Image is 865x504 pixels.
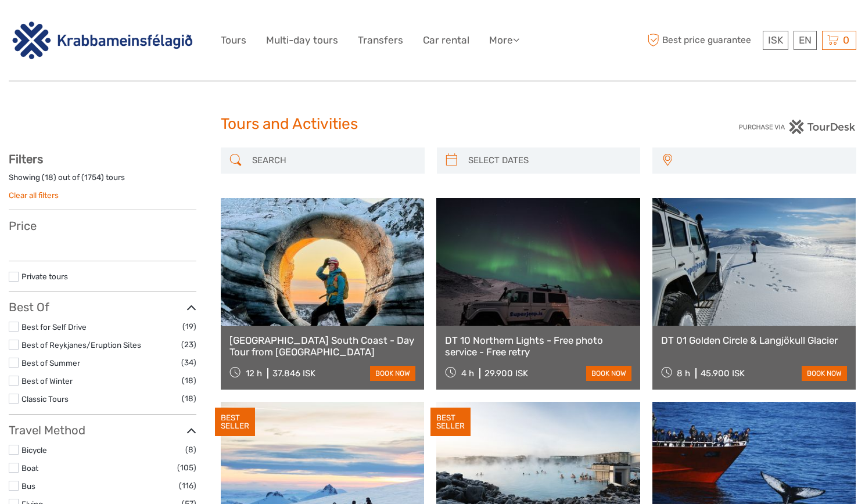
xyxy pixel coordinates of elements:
a: book now [802,366,847,381]
img: 3142-b3e26b51-08fe-4449-b938-50ec2168a4a0_logo_big.png [9,19,196,62]
div: EN [794,31,817,50]
a: Best of Reykjanes/Eruption Sites [21,340,141,350]
a: Bus [21,481,35,491]
span: (19) [182,320,196,333]
span: 4 h [461,368,474,379]
span: (116) [179,479,196,492]
input: SELECT DATES [464,150,635,171]
span: (18) [182,392,196,405]
a: Private tours [21,272,68,281]
a: Bicycle [21,445,47,455]
span: (34) [181,356,196,369]
a: Best for Self Drive [21,322,87,332]
a: Boat [21,463,38,473]
a: More [489,32,519,49]
h1: Tours and Activities [221,115,645,134]
span: (18) [182,374,196,387]
div: BEST SELLER [215,408,255,437]
div: BEST SELLER [430,408,471,437]
a: Best of Summer [21,358,80,368]
a: Classic Tours [21,394,69,404]
h3: Price [9,219,196,233]
span: Best price guarantee [644,31,760,50]
span: 8 h [677,368,690,379]
span: (23) [181,338,196,351]
strong: Filters [9,152,43,166]
div: 37.846 ISK [272,368,315,379]
div: 45.900 ISK [701,368,745,379]
span: 0 [841,34,851,46]
span: ISK [768,34,783,46]
a: Car rental [423,32,469,49]
input: SEARCH [247,150,419,171]
a: Multi-day tours [266,32,338,49]
label: 18 [45,172,53,183]
a: Best of Winter [21,376,73,386]
img: PurchaseViaTourDesk.png [738,120,856,134]
span: (105) [177,461,196,474]
a: Transfers [358,32,403,49]
div: Showing ( ) out of ( ) tours [9,172,196,190]
a: Clear all filters [9,190,59,200]
span: 12 h [246,368,262,379]
a: [GEOGRAPHIC_DATA] South Coast - Day Tour from [GEOGRAPHIC_DATA] [229,334,415,358]
a: Tours [221,32,246,49]
div: 29.900 ISK [484,368,528,379]
label: 1754 [84,172,101,183]
a: book now [370,366,415,381]
a: DT 10 Northern Lights - Free photo service - Free retry [445,334,631,358]
a: book now [586,366,631,381]
a: DT 01 Golden Circle & Langjökull Glacier [661,334,847,346]
h3: Best Of [9,300,196,314]
span: (8) [185,443,196,456]
h3: Travel Method [9,423,196,437]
